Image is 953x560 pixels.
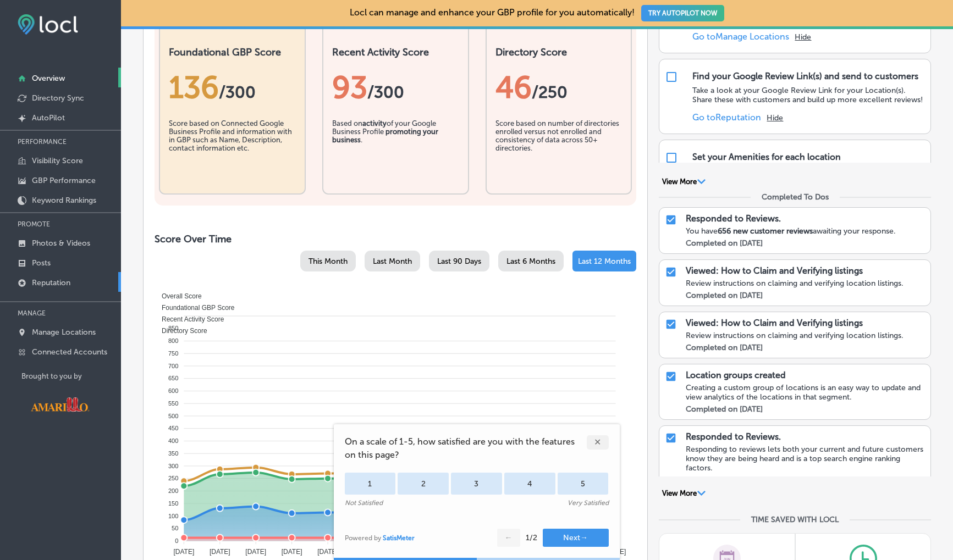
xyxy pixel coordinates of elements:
[398,473,449,495] div: 2
[543,529,609,547] button: Next→
[32,328,96,337] p: Manage Locations
[578,257,631,266] span: Last 12 Months
[718,226,813,236] strong: 656 new customer reviews
[32,239,90,248] p: Photos & Videos
[367,82,404,102] span: /300
[451,473,502,495] div: 3
[558,473,609,495] div: 5
[282,548,302,556] tspan: [DATE]
[32,156,83,165] p: Visibility Score
[169,119,296,174] div: Score based on Connected Google Business Profile and information with in GBP such as Name, Descri...
[168,450,178,457] tspan: 350
[345,435,587,462] span: On a scale of 1-5, how satisfied are you with the features on this page?
[32,113,65,123] p: AutoPilot
[383,534,415,542] a: SatisMeter
[686,291,763,300] label: Completed on [DATE]
[219,82,256,102] span: / 300
[155,233,636,245] h2: Score Over Time
[526,533,537,542] div: 1 / 2
[169,69,296,106] div: 136
[153,327,207,335] span: Directory Score
[686,226,925,236] div: You have awaiting your response.
[686,370,786,380] p: Location groups created
[686,318,863,328] p: Viewed: How to Claim and Verifying listings
[168,387,178,394] tspan: 600
[21,372,121,380] p: Brought to you by
[153,292,202,300] span: Overall Score
[659,177,709,187] button: View More
[32,258,51,268] p: Posts
[795,32,811,42] button: Hide
[686,383,925,402] div: Creating a custom group of locations is an easy way to update and view analytics of the locations...
[168,475,178,481] tspan: 250
[332,127,438,144] b: promoting your business
[686,213,781,224] p: Responded to Reviews.
[332,69,459,106] div: 93
[168,425,178,431] tspan: 450
[168,325,178,331] tspan: 850
[495,46,623,58] h2: Directory Score
[345,499,383,507] div: Not Satisfied
[532,82,568,102] span: /250
[168,363,178,369] tspan: 700
[686,445,925,473] div: Responding to reviews lets both your current and future customers know they are being heard and i...
[168,350,178,357] tspan: 750
[437,257,481,266] span: Last 90 Days
[605,548,626,556] tspan: [DATE]
[153,315,224,323] span: Recent Activity Score
[32,196,96,205] p: Keyword Rankings
[767,113,783,123] button: Hide
[332,46,459,58] h2: Recent Activity Score
[659,489,709,498] button: View More
[692,112,761,123] a: Go toReputation
[345,473,396,495] div: 1
[686,431,781,442] p: Responded to Reviews.
[692,71,918,81] div: Find your Google Review Link(s) and send to customers
[332,119,459,174] div: Based on of your Google Business Profile .
[309,257,348,266] span: This Month
[168,463,178,469] tspan: 300
[345,534,415,542] div: Powered by
[686,475,763,485] label: Completed on [DATE]
[168,437,178,444] tspan: 400
[587,435,609,450] div: ✕
[32,176,96,185] p: GBP Performance
[32,278,70,287] p: Reputation
[692,86,925,104] p: Take a look at your Google Review Link for your Location(s). Share these with customers and build...
[168,513,178,519] tspan: 100
[751,515,839,524] div: TIME SAVED WITH LOCL
[686,239,763,248] label: Completed on [DATE]
[506,257,555,266] span: Last 6 Months
[21,389,98,420] img: Visit Amarillo
[168,400,178,407] tspan: 550
[317,548,338,556] tspan: [DATE]
[245,548,266,556] tspan: [DATE]
[169,46,296,58] h2: Foundational GBP Score
[641,5,724,21] button: TRY AUTOPILOT NOW
[686,279,925,288] div: Review instructions on claiming and verifying location listings.
[210,548,230,556] tspan: [DATE]
[692,152,841,162] div: Set your Amenities for each location
[153,304,235,312] span: Foundational GBP Score
[168,375,178,381] tspan: 650
[18,14,78,35] img: fda3e92497d09a02dc62c9cd864e3231.png
[175,537,178,544] tspan: 0
[32,347,107,357] p: Connected Accounts
[692,31,789,42] a: Go toManage Locations
[686,404,763,414] label: Completed on [DATE]
[568,499,609,507] div: Very Satisfied
[168,500,178,507] tspan: 150
[686,265,863,276] p: Viewed: How to Claim and Verifying listings
[168,487,178,494] tspan: 200
[362,119,387,127] b: activity
[497,529,520,547] button: ←
[32,93,84,103] p: Directory Sync
[173,548,194,556] tspan: [DATE]
[686,331,925,340] div: Review instructions on claiming and verifying location listings.
[168,337,178,344] tspan: 800
[504,473,555,495] div: 4
[373,257,412,266] span: Last Month
[32,74,65,83] p: Overview
[168,413,178,419] tspan: 500
[172,525,178,531] tspan: 50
